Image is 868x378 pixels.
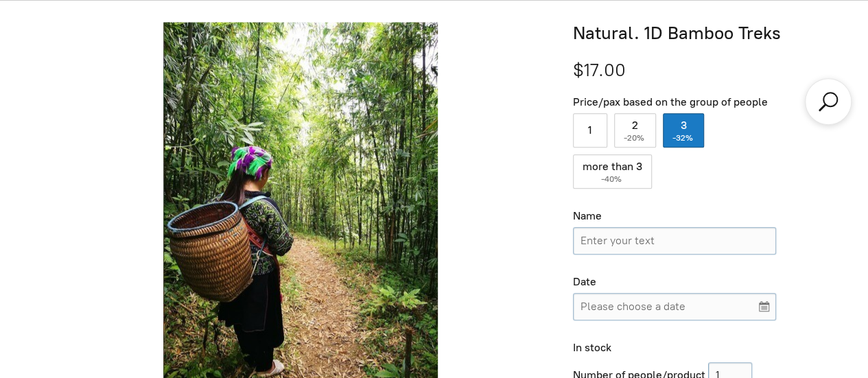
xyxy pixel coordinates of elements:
[573,341,611,354] span: In stock
[601,174,624,184] span: -40%
[624,133,646,143] span: -20%
[614,113,656,147] label: 2
[573,209,776,224] div: Name
[573,154,652,189] label: more than 3
[573,22,818,45] h1: Natural. 1D Bamboo Treks
[816,89,841,114] a: Search products
[573,59,626,81] span: $17.00
[573,113,607,147] label: 1
[573,293,776,320] input: Please choose a date
[573,227,776,255] input: Name
[573,275,776,290] div: Date
[573,95,776,110] div: Price/pax based on the group of people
